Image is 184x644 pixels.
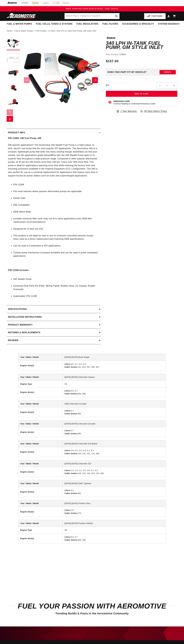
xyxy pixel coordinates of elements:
span: Trending Builds & Posts in the Aeromotive Community [55,612,129,615]
strong: Cubic Inches: [64,393,78,395]
th: Engine Size(s) [18,487,62,497]
td: 5.7 350 [63,407,166,417]
button: PUMP FINDER [144,13,166,19]
li: Universal Drop Parts Kit (Filter, Wiring Pigtail, Rubber Hose, (2) Clamps, Rubber Grommet) [13,284,99,291]
th: Year / Make / Model [18,354,62,361]
strong: Liters: [64,469,71,471]
em: may not fit in some applications (see OEM filter replacement recommendations) [13,217,92,223]
th: Year / Make / Model [18,420,62,427]
label: QTY [106,84,109,86]
a: 90 Days Return Policy [140,110,167,116]
li: OEM 39mm Body [13,210,99,214]
td: 2.8 173 [63,507,166,517]
strong: Liters: [64,410,71,412]
input: Search by Part Number, Category or Keyword [65,13,120,19]
th: Engine Size(s) [18,361,62,370]
td: 5.7 350 [63,427,166,437]
strong: Cubic Inches: [64,366,78,368]
strong: P/N 11569: 340 Fuel Pump, GM [8,137,41,139]
span: $157.00 [106,59,119,64]
td: [DATE]-[DATE] Pontiac Fiero [63,500,166,507]
strong: Liters: [64,489,71,491]
button: Load image 5 in gallery view [7,95,20,109]
summary: Product Info [7,129,101,137]
li: P/N 11569 [13,183,99,186]
summary: Product warranty [7,321,101,329]
button: Slide left [7,109,13,115]
td: [DATE]-[DATE] Buick Regal [63,354,166,361]
strong: P/N 11569 Includes [8,269,29,271]
li: 340 Stealth Pump [13,277,99,281]
td: 5.0, 5.7 305, 350 [63,387,166,397]
a: Fuel Pumps [35,29,46,32]
h2: Reviews [8,339,18,342]
h2: Returns & replacements [8,331,40,334]
summary: Reviews [7,337,101,344]
td: 1.9, 2.0, 2.2, 2.5, 2.8, 3.1, 4.3 119, 122, 134, 151, 173, 262 [63,467,166,477]
summary: Accessories & Specialty [120,21,156,27]
span: Fuel Filters [102,23,118,25]
th: Year / Make / Model [18,480,62,487]
summary: System Diagrams [156,21,182,27]
p: Continue Reading to Understand Emissions Codes [113,102,155,105]
div: Part Number: [106,53,177,56]
td: [DATE]-[DATE] Chevrolet S10 [63,460,166,467]
li: 340 LPH In-Tank Fuel Pump, GM Style Inlet [57,29,96,32]
button: Load image 3 in gallery view [7,66,20,79]
span: 90 Days Return Policy [144,110,167,116]
th: Engine Size(s) [18,407,62,417]
th: Year / Make / Model [18,520,62,527]
a: Home [7,29,12,32]
span: 1 Year Warranty [120,110,137,113]
button: Add to Cart [106,91,177,97]
strong: Liters: [64,363,71,365]
strong: Cubic Inches: [64,413,78,415]
li: In-Tank [48,29,57,32]
span: Fuel Regulators [76,23,98,25]
strong: Cubic Inches: [64,512,78,514]
strong: Cubic Inches: [64,433,78,435]
span: FREE SHIPPING OVER $109.00 (EXCL. FUEL TANKS) [66,8,118,10]
strong: Liters: [64,429,71,432]
th: Year / Make / Model [18,400,62,407]
li: E85 Compatible [13,203,99,207]
summary: Installation Instructions [7,313,101,321]
th: Year / Make / Model [18,460,62,467]
h2: Fuel Your Passion with Aeromotive [7,603,177,609]
th: Engine Type [18,527,62,534]
th: Year / Make / Model [18,500,62,507]
td: [DATE]-[DATE] Pontiac Firebird [63,520,166,527]
th: Engine Size(s) [18,427,62,437]
summary: Fuel Regulators [74,21,100,27]
td: V8 [63,527,166,534]
strong: Liters: [64,449,71,452]
strong: Cubic Inches: [64,539,78,541]
h2: Product warranty [8,323,33,327]
button: Load image 2 in gallery view [7,52,20,65]
li: Designed for in-tank use only [13,227,99,231]
strong: Cubic Inches: [64,492,78,494]
nav: breadcrumbs [7,29,177,32]
td: V8 [63,381,166,387]
button: search button [114,13,119,19]
li: Fits most vehicles where popular aftermarket pumps are applicable [13,190,99,193]
th: Engine Type [18,381,62,387]
td: [DATE]-[DATE] Chevrolet Camaro [63,374,166,381]
td: 1.9, 2.0, 2.5, 2.8, 3.1, 4.3 119, 122, 151, 173, 262 [63,447,166,457]
td: [DATE]-[DATE] Chevrolet S10 Blazer [63,440,166,447]
td: [DATE]-[DATE] GMC Typhoon [63,480,166,487]
strong: Cubic Inches: [64,452,78,455]
button: Emissions CodeContinue Reading to Understand Emissions Codes [113,100,155,105]
button: Slide left [24,77,30,83]
strong: Cubic Inches: [64,472,78,474]
li: Center Inlet [13,196,99,200]
strong: Emissions Code [113,100,130,102]
th: Engine Size(s) [18,387,62,397]
span: Fuel & Water Pumps [7,23,32,25]
th: Engine Size(s) [18,534,62,543]
button: Load image 4 in gallery view [7,81,20,94]
li: Can be used in Carbureted or EFI applications [13,244,99,247]
summary: Returns & replacements [7,329,101,336]
td: 1982 Chevrolet Corvette [63,400,166,407]
button: Load image 1 in gallery view [7,37,20,50]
